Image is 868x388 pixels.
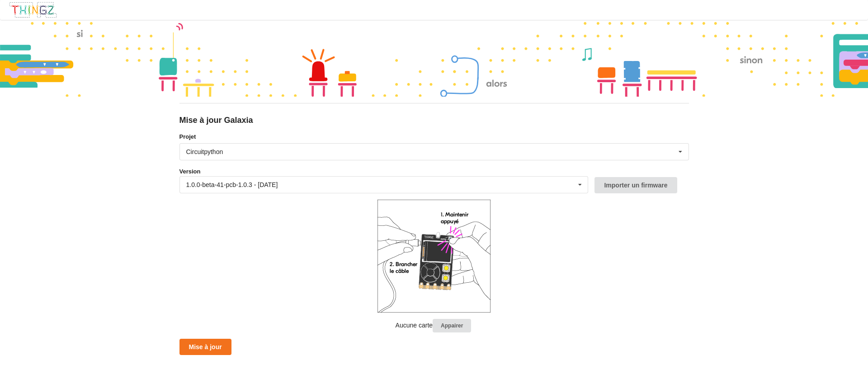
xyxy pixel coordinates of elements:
[179,132,689,141] label: Projet
[179,115,689,126] div: Mise à jour Galaxia
[179,167,201,176] label: Version
[186,182,278,188] div: 1.0.0-beta-41-pcb-1.0.3 - [DATE]
[9,1,57,19] img: thingz_logo.png
[186,149,223,155] div: Circuitpython
[377,200,491,313] img: galaxia_plug.png
[179,319,689,333] p: Aucune carte
[433,319,471,333] button: Appairer
[594,177,677,193] button: Importer un firmware
[179,339,231,355] button: Mise à jour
